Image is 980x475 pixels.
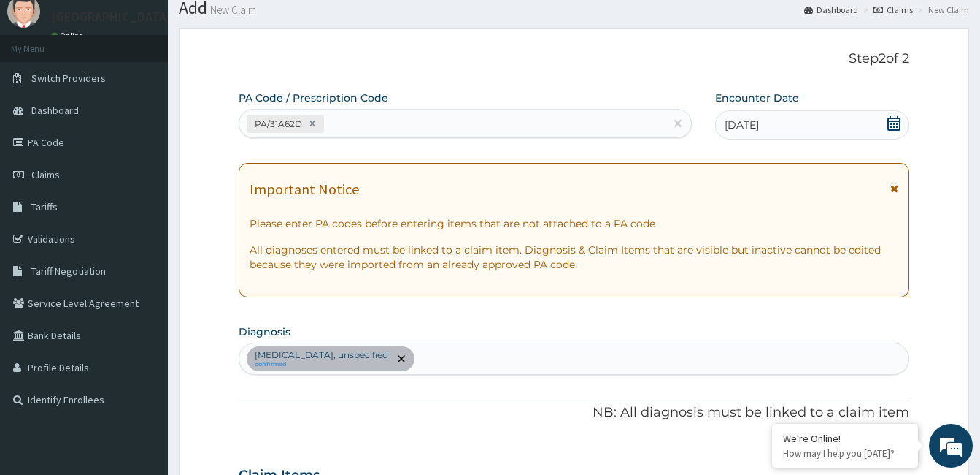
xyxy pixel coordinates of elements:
span: Switch Providers [31,72,106,85]
h1: Important Notice [250,181,359,197]
span: Tariffs [31,200,58,213]
span: [DATE] [725,118,759,132]
a: Online [51,31,86,41]
p: [GEOGRAPHIC_DATA] [51,10,171,23]
div: PA/31A62D [250,115,304,132]
span: We're online! [85,144,201,292]
p: How may I help you today? [783,447,907,460]
label: Diagnosis [239,324,290,339]
p: Step 2 of 2 [239,51,909,67]
span: remove selection option [395,352,408,365]
p: All diagnoses entered must be linked to a claim item. Diagnosis & Claim Items that are visible bu... [250,243,898,272]
label: PA Code / Prescription Code [239,91,388,105]
small: New Claim [207,4,256,15]
img: d_794563401_company_1708531726252_794563401 [27,73,59,110]
p: NB: All diagnosis must be linked to a claim item [239,403,909,422]
div: We're Online! [783,432,907,445]
a: Claims [873,4,913,16]
p: [MEDICAL_DATA], unspecified [255,349,388,361]
small: confirmed [255,361,388,368]
p: Please enter PA codes before entering items that are not attached to a PA code [250,216,898,231]
span: Claims [31,168,60,181]
div: Minimize live chat window [239,7,274,42]
div: Chat with us now [76,82,245,101]
label: Encounter Date [715,91,799,105]
span: Dashboard [31,104,79,117]
textarea: Type your message and hit 'Enter' [7,319,278,370]
span: Tariff Negotiation [31,265,106,278]
a: Dashboard [804,4,858,16]
li: New Claim [914,4,969,16]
